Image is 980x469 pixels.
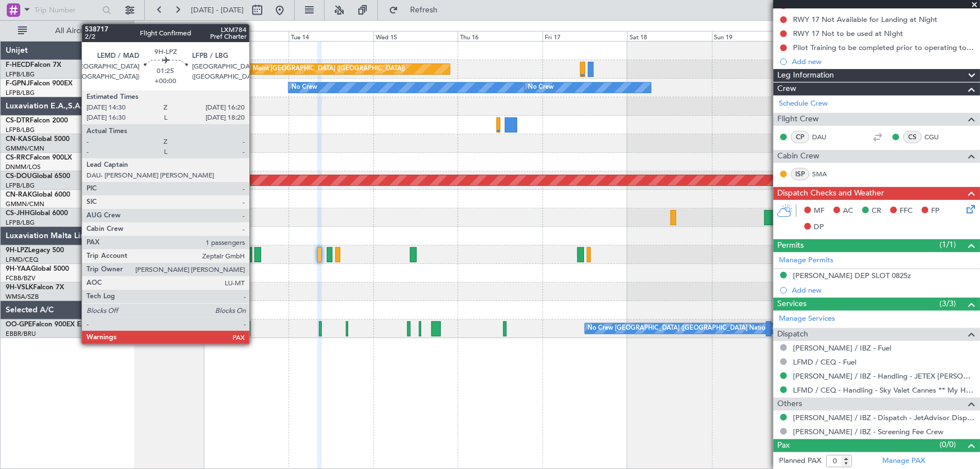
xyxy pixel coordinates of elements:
div: Planned Maint [GEOGRAPHIC_DATA] ([GEOGRAPHIC_DATA]) [228,61,405,78]
span: Dispatch [777,328,808,341]
span: CS-DOU [6,173,32,180]
a: [PERSON_NAME] / IBZ - Dispatch - JetAdvisor Dispatch 9H [793,413,974,422]
div: Add new [792,57,974,66]
a: GMMN/CMN [6,144,44,153]
span: CR [872,206,881,217]
span: DP [814,222,824,233]
span: 9H-YAA [6,266,31,272]
span: F-HECD [6,62,30,69]
a: OO-GPEFalcon 900EX EASy II [6,321,99,328]
a: LFMD / CEQ - Fuel [793,357,856,367]
div: No Crew [291,79,317,96]
div: RWY 17 Not Available for Landing at Night [793,15,937,24]
div: Fri 17 [543,31,627,41]
span: CS-RRC [6,154,30,161]
span: FFC [900,206,913,217]
span: Refresh [400,6,448,14]
div: ISP [791,168,809,180]
a: Manage Permits [779,255,833,266]
a: LFPB/LBG [6,181,35,190]
a: [PERSON_NAME] / IBZ - Fuel [793,343,891,353]
span: Others [777,398,802,411]
button: Refresh [384,1,451,19]
a: [PERSON_NAME] / IBZ - Screening Fee Crew [793,427,943,436]
div: Pilot Training to be completed prior to operating to LFMD [793,43,974,52]
a: WMSA/SZB [6,293,39,301]
span: All Aircraft [29,27,118,35]
a: [PERSON_NAME] / IBZ - Handling - JETEX [PERSON_NAME] [793,371,974,381]
label: Planned PAX [779,456,821,467]
a: CS-JHHGlobal 6000 [6,210,68,217]
div: Sat 18 [627,31,712,41]
span: CS-DTR [6,117,30,124]
div: Sun 19 [712,31,797,41]
span: CN-RAK [6,192,32,198]
a: F-HECDFalcon 7X [6,62,61,69]
button: All Aircraft [12,22,122,40]
a: LFMD / CEQ - Handling - Sky Valet Cannes ** My Handling**LFMD / CEQ [793,385,974,395]
span: OO-GPE [6,321,32,328]
span: Services [777,298,806,311]
span: FP [931,206,940,217]
a: CS-DOUGlobal 6500 [6,173,70,180]
a: Manage Services [779,313,835,325]
a: CGU [924,132,950,142]
div: No Crew [528,79,554,96]
a: CN-KASGlobal 5000 [6,136,70,143]
span: [DATE] - [DATE] [191,5,244,15]
div: No Crew [GEOGRAPHIC_DATA] ([GEOGRAPHIC_DATA] National) [588,320,776,337]
div: CS [903,131,922,143]
a: LFPB/LBG [6,70,35,79]
div: CP [791,131,809,143]
span: AC [843,206,853,217]
div: Thu 16 [458,31,543,41]
a: DNMM/LOS [6,163,40,171]
span: Crew [777,83,796,95]
a: F-GPNJFalcon 900EX [6,80,72,87]
span: CN-KAS [6,136,31,143]
div: Wed 15 [373,31,458,41]
a: LFMD/CEQ [6,256,38,264]
span: Cabin Crew [777,150,819,163]
a: 9H-YAAGlobal 5000 [6,266,69,272]
a: CN-RAKGlobal 6000 [6,192,70,198]
div: Sun 12 [119,31,204,41]
span: MF [814,206,824,217]
a: 9H-VSLKFalcon 7X [6,284,64,291]
div: RWY 17 Not to be used at NIght [793,29,903,38]
span: Dispatch Checks and Weather [777,187,884,200]
div: Add new [792,285,974,295]
a: CS-RRCFalcon 900LX [6,154,72,161]
span: (1/1) [940,239,956,251]
a: LFPB/LBG [6,126,35,134]
span: 9H-LPZ [6,247,28,254]
a: EBBR/BRU [6,330,36,338]
span: CS-JHH [6,210,30,217]
span: (3/3) [940,298,956,309]
span: Leg Information [777,69,834,82]
span: Flight Crew [777,113,819,126]
div: [PERSON_NAME] DEP SLOT 0825z [793,271,911,280]
div: [DATE] [136,22,155,32]
a: Manage PAX [882,456,925,467]
a: FCBB/BZV [6,274,35,283]
span: Pax [777,439,790,452]
a: 9H-LPZLegacy 500 [6,247,64,254]
a: CS-DTRFalcon 2000 [6,117,68,124]
input: Trip Number [34,2,99,19]
a: GMMN/CMN [6,200,44,208]
div: Mon 13 [204,31,289,41]
span: (0/0) [940,439,956,450]
span: Permits [777,239,804,252]
a: Schedule Crew [779,98,828,110]
span: 9H-VSLK [6,284,33,291]
a: SMA [812,169,837,179]
span: F-GPNJ [6,80,30,87]
div: Tue 14 [289,31,373,41]
a: LFPB/LBG [6,218,35,227]
a: LFPB/LBG [6,89,35,97]
a: DAU [812,132,837,142]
